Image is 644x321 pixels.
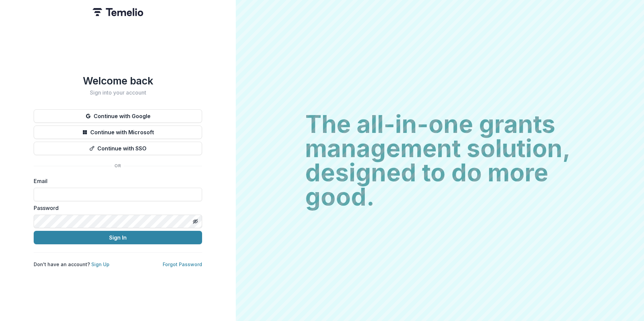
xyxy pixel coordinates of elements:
h2: Sign into your account [34,90,202,96]
button: Sign In [34,231,202,244]
label: Email [34,177,198,185]
img: Temelio [93,8,143,16]
button: Continue with Microsoft [34,126,202,139]
p: Don't have an account? [34,261,109,268]
a: Sign Up [91,261,109,267]
a: Forgot Password [163,261,202,267]
button: Toggle password visibility [190,216,201,227]
h1: Welcome back [34,75,202,87]
label: Password [34,204,198,212]
button: Continue with SSO [34,142,202,155]
button: Continue with Google [34,109,202,123]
